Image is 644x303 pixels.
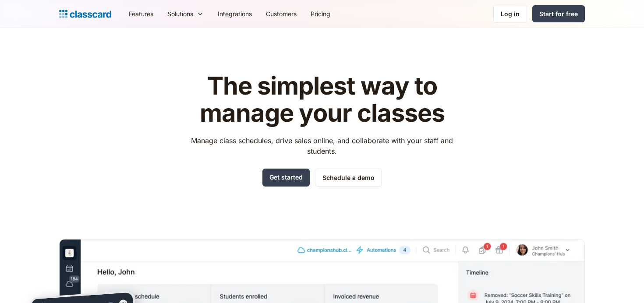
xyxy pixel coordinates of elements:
[262,169,310,187] a: Get started
[122,4,160,24] a: Features
[539,9,578,18] div: Start for free
[532,5,585,22] a: Start for free
[315,169,382,187] a: Schedule a demo
[160,4,211,24] div: Solutions
[211,4,259,24] a: Integrations
[304,4,337,24] a: Pricing
[259,4,304,24] a: Customers
[501,9,520,18] div: Log in
[167,9,193,18] div: Solutions
[183,73,461,127] h1: The simplest way to manage your classes
[493,5,527,23] a: Log in
[59,8,111,20] a: home
[183,135,461,156] p: Manage class schedules, drive sales online, and collaborate with your staff and students.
